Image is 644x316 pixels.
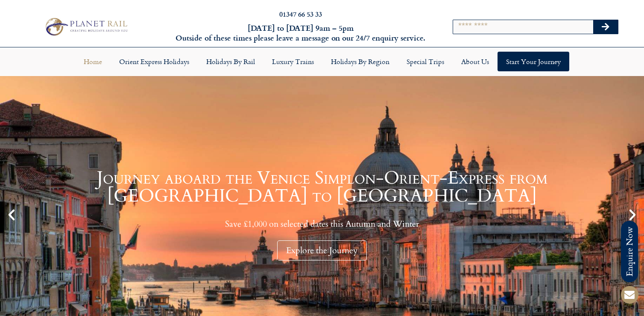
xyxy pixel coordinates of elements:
a: Home [75,52,111,71]
a: Luxury Trains [263,52,322,71]
div: Explore the Journey [277,240,367,260]
h1: Journey aboard the Venice Simplon-Orient-Express from [GEOGRAPHIC_DATA] to [GEOGRAPHIC_DATA] [21,169,623,205]
div: Next slide [625,208,640,222]
a: Start your Journey [498,52,569,71]
a: Orient Express Holidays [111,52,198,71]
h6: [DATE] to [DATE] 9am – 5pm Outside of these times please leave a message on our 24/7 enquiry serv... [174,23,427,43]
nav: Menu [4,52,640,71]
a: 01347 66 53 33 [279,9,322,19]
div: Previous slide [4,208,19,222]
p: Save £1,000 on selected dates this Autumn and Winter [21,219,623,229]
img: Planet Rail Train Holidays Logo [42,16,130,37]
button: Search [593,20,618,34]
a: Holidays by Region [322,52,398,71]
a: Holidays by Rail [198,52,263,71]
a: Special Trips [398,52,453,71]
a: About Us [453,52,498,71]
